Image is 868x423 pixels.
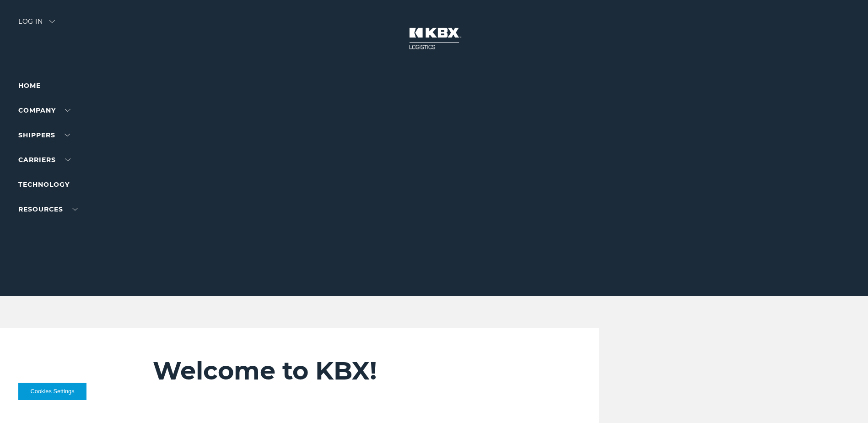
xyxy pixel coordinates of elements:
[18,106,70,114] a: Company
[18,81,41,90] a: Home
[18,180,70,189] a: Technology
[18,131,70,139] a: SHIPPERS
[49,20,55,23] img: arrow
[400,18,469,59] img: kbx logo
[153,356,544,386] h2: Welcome to KBX!
[18,383,86,400] button: Cookies Settings
[18,205,78,213] a: RESOURCES
[18,156,70,164] a: Carriers
[18,18,55,32] div: Log in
